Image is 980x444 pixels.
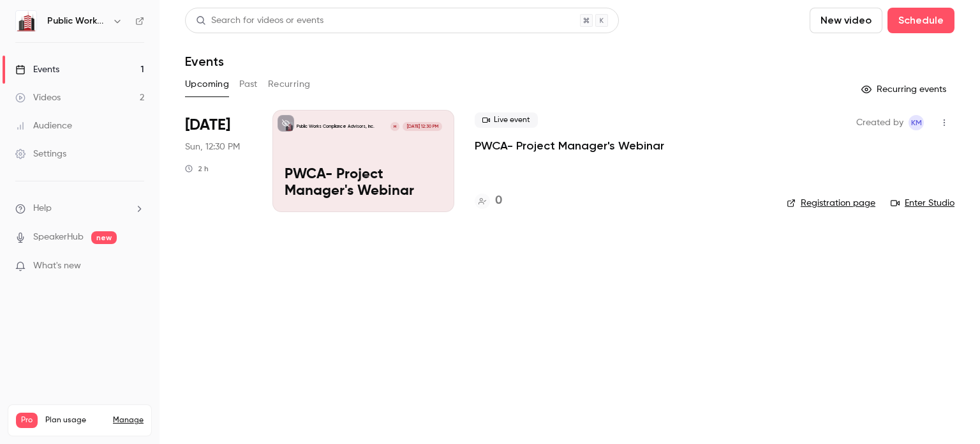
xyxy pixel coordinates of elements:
[887,8,954,33] button: Schedule
[16,11,36,31] img: Public Works Compliance Advisors, Inc.
[285,167,442,200] p: PWCA- Project Manager's Webinar
[185,164,209,174] div: 2 h
[810,8,882,33] button: New video
[196,14,323,27] div: Search for videos or events
[475,112,538,128] span: Live event
[185,141,240,153] span: Sun, 12:30 PM
[272,110,454,212] a: PWCA- Project Manager's WebinarPublic Works Compliance Advisors, Inc.M[DATE] 12:30 PMPWCA- Projec...
[297,123,375,130] p: Public Works Compliance Advisors, Inc.
[390,121,400,132] div: M
[856,79,954,100] button: Recurring events
[856,115,903,130] span: Created by
[787,197,875,210] a: Registration page
[185,115,230,135] span: [DATE]
[268,74,311,95] button: Recurring
[475,138,664,153] a: PWCA- Project Manager's Webinar
[239,74,258,95] button: Past
[91,231,117,244] span: new
[33,202,52,215] span: Help
[15,148,66,160] div: Settings
[15,202,144,215] li: help-dropdown-opener
[15,91,61,104] div: Videos
[911,115,922,130] span: KM
[15,119,72,132] div: Audience
[403,122,442,131] span: [DATE] 12:30 PM
[891,197,954,210] a: Enter Studio
[45,415,105,425] span: Plan usage
[47,15,107,27] h6: Public Works Compliance Advisors, Inc.
[475,192,502,210] a: 0
[129,261,144,272] iframe: Noticeable Trigger
[185,74,229,95] button: Upcoming
[16,413,38,428] span: Pro
[185,54,224,69] h1: Events
[909,115,924,130] span: Ken McCoy
[185,110,252,212] div: Sep 14 Sun, 12:30 PM (America/Los Angeles)
[495,192,502,210] h4: 0
[15,63,59,76] div: Events
[113,415,144,425] a: Manage
[33,259,81,273] span: What's new
[33,231,84,244] a: SpeakerHub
